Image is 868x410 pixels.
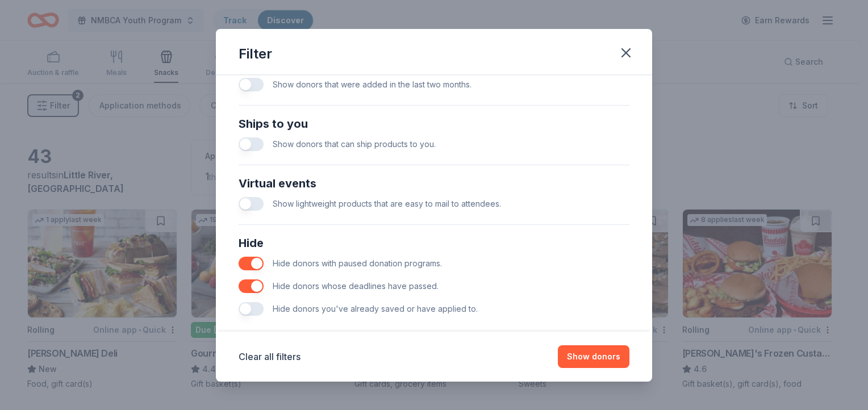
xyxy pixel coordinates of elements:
span: Show lightweight products that are easy to mail to attendees. [273,199,501,208]
div: Filter [239,45,272,63]
span: Show donors that were added in the last two months. [273,80,471,89]
span: Hide donors whose deadlines have passed. [273,281,439,291]
span: Show donors that can ship products to you. [273,139,436,149]
div: Hide [239,234,629,252]
div: Ships to you [239,115,629,133]
button: Clear all filters [239,350,301,363]
button: Show donors [558,345,629,368]
span: Hide donors you've already saved or have applied to. [273,304,478,313]
span: Hide donors with paused donation programs. [273,258,442,268]
div: Virtual events [239,174,629,193]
